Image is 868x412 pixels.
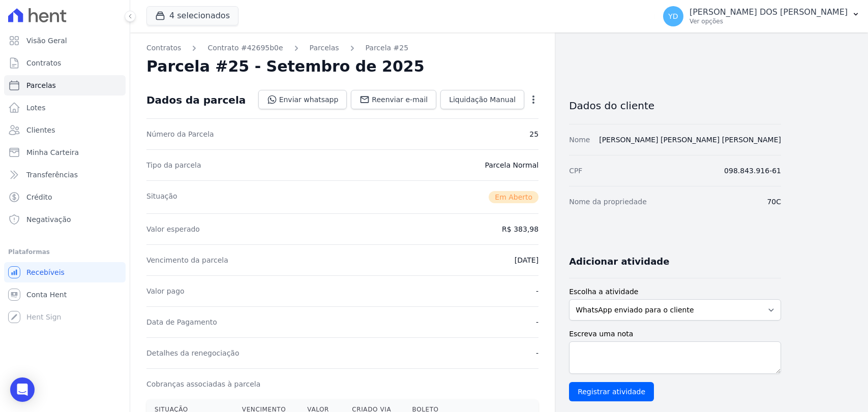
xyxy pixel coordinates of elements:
[440,90,524,109] a: Liquidação Manual
[146,191,177,203] dt: Situação
[146,43,538,53] nav: Breadcrumb
[4,120,126,140] a: Clientes
[146,224,200,234] dt: Valor esperado
[655,2,868,30] button: YD [PERSON_NAME] DOS [PERSON_NAME] Ver opções
[26,192,52,202] span: Crédito
[690,7,848,17] p: [PERSON_NAME] DOS [PERSON_NAME]
[351,90,436,109] a: Reenviar e-mail
[4,53,126,73] a: Contratos
[366,43,409,53] a: Parcela #25
[690,17,848,25] p: Ver opções
[258,90,347,109] a: Enviar whatsapp
[569,135,590,145] dt: Nome
[146,160,201,170] dt: Tipo da parcela
[10,377,35,402] div: Open Intercom Messenger
[146,379,260,389] dt: Cobranças associadas à parcela
[4,75,126,96] a: Parcelas
[569,382,654,401] input: Registrar atividade
[26,58,61,68] span: Contratos
[569,287,781,297] label: Escolha a atividade
[26,170,78,180] span: Transferências
[569,256,669,268] h3: Adicionar atividade
[569,166,582,176] dt: CPF
[26,290,67,300] span: Conta Hent
[599,136,781,144] a: [PERSON_NAME] [PERSON_NAME] [PERSON_NAME]
[536,286,538,296] dd: -
[449,94,516,105] span: Liquidação Manual
[146,57,425,76] h2: Parcela #25 - Setembro de 2025
[146,317,217,327] dt: Data de Pagamento
[4,165,126,185] a: Transferências
[485,160,538,170] dd: Parcela Normal
[4,209,126,230] a: Negativação
[146,94,246,106] div: Dados da parcela
[146,6,238,25] button: 4 selecionados
[536,348,538,358] dd: -
[767,197,781,207] dd: 70C
[146,255,228,265] dt: Vencimento da parcela
[26,125,55,135] span: Clientes
[536,317,538,327] dd: -
[26,103,46,113] span: Lotes
[146,43,181,53] a: Contratos
[4,187,126,207] a: Crédito
[310,43,339,53] a: Parcelas
[569,329,781,339] label: Escreva uma nota
[146,129,214,139] dt: Número da Parcela
[26,214,71,225] span: Negativação
[4,284,126,305] a: Conta Hent
[372,94,428,105] span: Reenviar e-mail
[4,30,126,51] a: Visão Geral
[529,129,538,139] dd: 25
[207,43,283,53] a: Contrato #42695b0e
[26,36,67,46] span: Visão Geral
[724,166,781,176] dd: 098.843.916-61
[4,262,126,282] a: Recebíveis
[4,98,126,118] a: Lotes
[146,286,185,296] dt: Valor pago
[668,13,678,20] span: YD
[502,224,538,234] dd: R$ 383,98
[489,191,538,203] span: Em Aberto
[569,100,781,112] h3: Dados do cliente
[569,197,647,207] dt: Nome da propriedade
[515,255,538,265] dd: [DATE]
[26,267,65,277] span: Recebíveis
[26,147,79,157] span: Minha Carteira
[26,80,56,90] span: Parcelas
[4,142,126,163] a: Minha Carteira
[8,246,122,258] div: Plataformas
[146,348,240,358] dt: Detalhes da renegociação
